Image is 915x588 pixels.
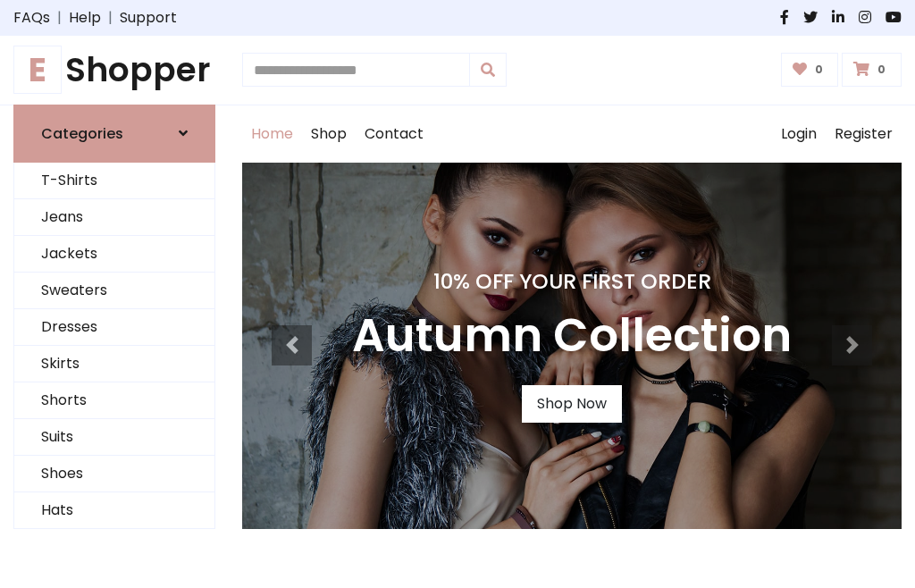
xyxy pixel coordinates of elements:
a: Login [772,105,826,163]
span: 0 [810,62,827,78]
h3: Autumn Collection [352,308,792,364]
a: Hats [14,492,214,529]
span: 0 [873,62,890,78]
a: Shoes [14,456,214,492]
h6: Categories [41,125,123,142]
a: Shop [302,105,356,163]
a: FAQs [13,7,50,29]
a: 0 [781,53,839,87]
span: | [101,7,120,29]
h4: 10% Off Your First Order [352,269,792,294]
h1: Shopper [13,50,215,90]
a: Help [69,7,101,29]
a: Skirts [14,346,214,382]
a: Support [120,7,177,29]
a: Home [242,105,302,163]
a: Register [826,105,902,163]
a: Jackets [14,236,214,273]
a: Sweaters [14,273,214,309]
a: Suits [14,419,214,456]
span: | [50,7,69,29]
a: Dresses [14,309,214,346]
a: Contact [356,105,432,163]
a: Shop Now [522,385,622,423]
a: EShopper [13,50,215,90]
a: 0 [842,53,902,87]
a: T-Shirts [14,163,214,199]
span: E [13,46,62,94]
a: Shorts [14,382,214,419]
a: Jeans [14,199,214,236]
a: Categories [13,105,215,163]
